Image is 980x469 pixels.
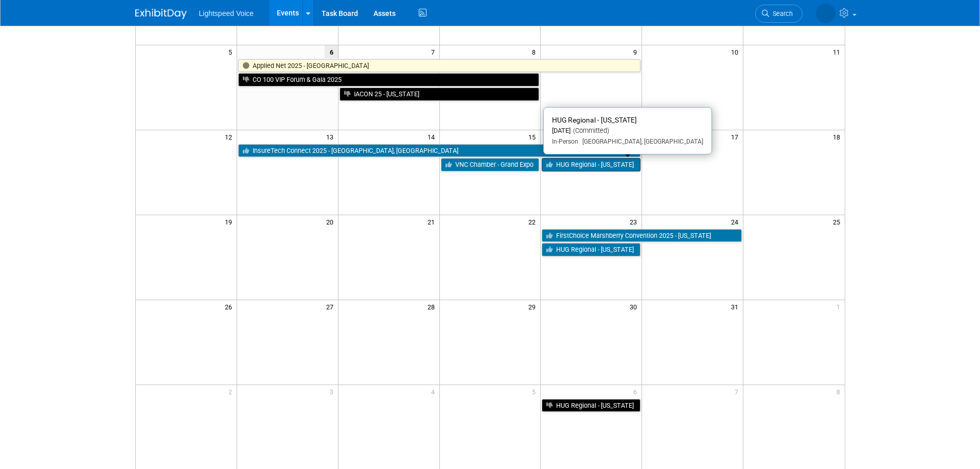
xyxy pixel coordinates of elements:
span: 23 [629,215,642,228]
span: 27 [325,300,338,313]
img: Alexis Snowbarger [816,4,835,23]
span: 7 [734,385,743,398]
span: 28 [426,300,439,313]
span: 31 [730,300,743,313]
span: 6 [632,385,642,398]
a: FirstChoice Marshberry Convention 2025 - [US_STATE] [542,229,742,242]
img: ExhibitDay [135,9,187,19]
span: 18 [832,130,845,143]
span: In-Person [552,138,578,145]
span: 6 [325,45,338,58]
span: Search [769,10,793,18]
span: [GEOGRAPHIC_DATA], [GEOGRAPHIC_DATA] [578,138,703,145]
span: 30 [629,300,642,313]
span: 5 [531,385,540,398]
span: 8 [835,385,845,398]
span: 11 [832,45,845,58]
span: 10 [730,45,743,58]
span: 12 [224,130,237,143]
span: 15 [527,130,540,143]
span: 29 [527,300,540,313]
span: 8 [531,45,540,58]
a: Applied Net 2025 - [GEOGRAPHIC_DATA] [238,59,640,73]
span: 13 [325,130,338,143]
span: 2 [227,385,237,398]
span: 1 [835,300,845,313]
a: InsureTech Connect 2025 - [GEOGRAPHIC_DATA], [GEOGRAPHIC_DATA] [238,144,640,158]
span: 24 [730,215,743,228]
span: 22 [527,215,540,228]
span: Lightspeed Voice [199,9,254,18]
span: 19 [224,215,237,228]
a: VNC Chamber - Grand Expo [441,158,540,171]
span: 20 [325,215,338,228]
span: 4 [430,385,439,398]
span: 21 [426,215,439,228]
a: IACON 25 - [US_STATE] [340,88,540,101]
a: HUG Regional - [US_STATE] [542,243,640,256]
span: 3 [329,385,338,398]
a: HUG Regional - [US_STATE] [542,158,640,171]
span: (Committed) [571,127,609,134]
span: 26 [224,300,237,313]
span: 5 [227,45,237,58]
span: HUG Regional - [US_STATE] [552,116,637,124]
span: 14 [426,130,439,143]
span: 25 [832,215,845,228]
a: HUG Regional - [US_STATE] [542,399,640,412]
span: 7 [430,45,439,58]
span: 17 [730,130,743,143]
span: 9 [632,45,642,58]
a: Search [755,5,803,23]
div: [DATE] [552,127,703,135]
a: CO 100 VIP Forum & Gala 2025 [238,73,540,86]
